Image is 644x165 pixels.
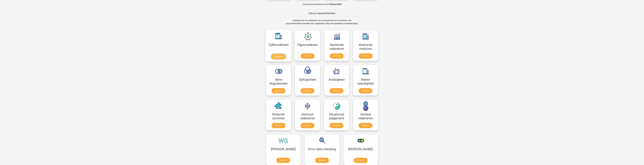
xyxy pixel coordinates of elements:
a: Oefenen [271,54,286,59]
a: Oefenen [359,88,372,93]
a: Oefenen [330,88,343,93]
a: Oefenen [354,158,368,163]
h5: Kies je capaciteitentest [268,12,376,15]
a: Oefenen [359,123,372,128]
div: Selecteer een los onderdeel van je assessment om te oefenen. Alle capaciteitentesten bevatten een... [283,19,361,28]
a: Oefenen [330,53,344,59]
a: Oefenen [315,158,329,163]
a: Oefenen [301,53,314,59]
a: Oefenen [301,88,314,93]
a: Bekijk per bedrijf [330,3,342,5]
a: Oefenen [276,158,290,163]
a: Oefenen [359,53,373,59]
a: Oefenen [272,123,285,128]
a: Oefenen [330,123,343,128]
a: Oefenen [301,123,314,128]
a: Oefenen [272,88,285,93]
span: Laat meer assessmentbureaus zien [303,3,328,5]
div: of [264,1,380,6]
